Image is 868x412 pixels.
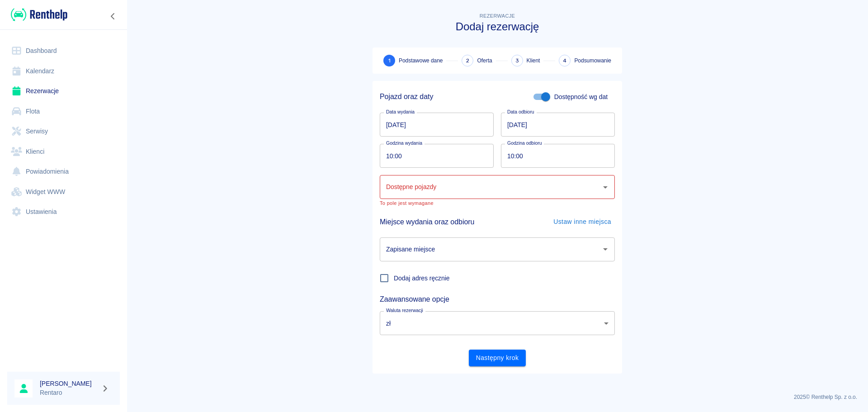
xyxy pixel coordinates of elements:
span: Dodaj adres ręcznie [394,274,450,283]
p: To pole jest wymagane [380,200,615,206]
button: Zwiń nawigację [106,10,120,22]
a: Serwisy [7,121,120,142]
label: Data wydania [386,109,415,115]
span: 2 [466,56,469,66]
a: Powiadomienia [7,161,120,182]
input: hh:mm [501,144,609,168]
h5: Miejsce wydania oraz odbioru [380,214,474,230]
label: Data odbioru [507,109,534,115]
h3: Dodaj rezerwację [373,20,622,33]
span: Podsumowanie [574,57,611,65]
span: Klient [527,57,540,65]
button: Następny krok [469,350,526,366]
p: Rentaro [40,388,98,398]
a: Widget WWW [7,182,120,202]
input: DD.MM.YYYY [380,113,494,137]
input: hh:mm [380,144,487,168]
h5: Pojazd oraz daty [380,92,433,101]
label: Waluta rezerwacji [386,307,423,314]
div: zł [380,311,615,335]
span: 1 [388,56,391,66]
h5: Zaawansowane opcje [380,295,615,304]
span: 4 [563,56,566,66]
p: 2025 © Renthelp Sp. z o.o. [137,393,857,401]
span: Dostępność wg dat [554,92,608,102]
a: Flota [7,101,120,122]
a: Dashboard [7,41,120,61]
span: Oferta [477,57,492,65]
span: Podstawowe dane [399,57,443,65]
button: Otwórz [599,243,612,256]
span: 3 [515,56,519,66]
input: DD.MM.YYYY [501,113,615,137]
h6: [PERSON_NAME] [40,379,98,388]
a: Rezerwacje [7,81,120,101]
span: Rezerwacje [480,13,515,19]
img: Renthelp logo [11,7,67,22]
a: Ustawienia [7,202,120,222]
button: Otwórz [599,181,612,194]
label: Godzina odbioru [507,140,542,147]
label: Godzina wydania [386,140,422,147]
a: Klienci [7,142,120,162]
button: Ustaw inne miejsca [550,213,615,230]
a: Kalendarz [7,61,120,81]
a: Renthelp logo [7,7,67,22]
